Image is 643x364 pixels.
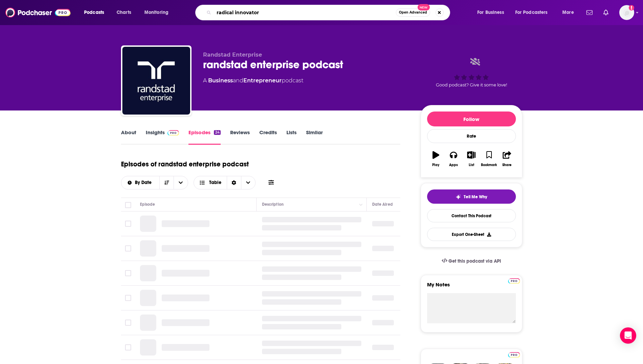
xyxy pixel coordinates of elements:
[480,147,498,171] button: Bookmark
[125,295,131,301] span: Toggle select row
[445,147,462,171] button: Apps
[619,5,634,20] span: Logged in as maeghanchase
[121,180,160,185] button: open menu
[5,6,71,19] img: Podchaser - Follow, Share and Rate Podcasts
[481,163,497,167] div: Bookmark
[427,209,516,222] a: Contact This Podcast
[140,7,177,18] button: open menu
[167,130,179,136] img: Podchaser Pro
[477,8,504,17] span: For Business
[449,163,458,167] div: Apps
[214,7,396,18] input: Search podcasts, credits, & more...
[140,200,155,208] div: Episode
[427,129,516,143] div: Rate
[188,129,220,145] a: Episodes24
[601,7,611,18] a: Show notifications dropdown
[202,5,457,20] div: Search podcasts, credits, & more...
[498,147,516,171] button: Share
[125,320,131,326] span: Toggle select row
[456,194,461,200] img: tell me why sparkle
[619,5,634,20] img: User Profile
[262,200,284,208] div: Description
[418,4,430,11] span: New
[464,194,487,200] span: Tell Me Why
[203,52,262,58] span: Randstad Enterprise
[473,7,513,18] button: open menu
[121,176,188,189] h2: Choose List sort
[174,176,188,189] button: open menu
[469,163,474,167] div: List
[79,7,113,18] button: open menu
[306,129,323,145] a: Similar
[508,352,520,358] img: Podchaser Pro
[122,47,190,115] img: randstad enterprise podcast
[427,112,516,126] button: Follow
[562,8,574,17] span: More
[399,11,427,14] span: Open Advanced
[146,129,179,145] a: InsightsPodchaser Pro
[584,7,595,18] a: Show notifications dropdown
[508,278,520,284] img: Podchaser Pro
[448,258,501,264] span: Get this podcast via API
[396,8,430,17] button: Open AdvancedNew
[462,147,480,171] button: List
[209,180,221,185] span: Table
[515,8,548,17] span: For Podcasters
[508,351,520,358] a: Pro website
[117,8,131,17] span: Charts
[203,77,303,85] div: A podcast
[112,7,135,18] a: Charts
[144,8,168,17] span: Monitoring
[159,176,174,189] button: Sort Direction
[125,270,131,276] span: Toggle select row
[436,253,507,269] a: Get this podcast via API
[243,77,282,84] a: Entrepreneur
[357,201,365,209] button: Column Actions
[619,5,634,20] button: Show profile menu
[214,130,220,135] div: 24
[427,189,516,204] button: tell me why sparkleTell Me Why
[84,8,104,17] span: Podcasts
[511,7,558,18] button: open menu
[230,129,250,145] a: Reviews
[620,327,636,344] div: Open Intercom Messenger
[372,200,393,208] div: Date Aired
[286,129,297,145] a: Lists
[502,163,511,167] div: Share
[508,277,520,284] a: Pro website
[432,163,439,167] div: Play
[427,281,516,293] label: My Notes
[194,176,256,189] button: Choose View
[125,344,131,350] span: Toggle select row
[233,77,243,84] span: and
[629,5,634,11] svg: Add a profile image
[121,160,249,168] h1: Episodes of randstad enterprise podcast
[227,176,241,189] div: Sort Direction
[421,52,522,94] div: Good podcast? Give it some love!
[121,129,136,145] a: About
[427,228,516,241] button: Export One-Sheet
[436,82,507,87] span: Good podcast? Give it some love!
[208,77,233,84] a: Business
[125,221,131,227] span: Toggle select row
[135,180,154,185] span: By Date
[259,129,277,145] a: Credits
[427,147,445,171] button: Play
[125,245,131,251] span: Toggle select row
[558,7,582,18] button: open menu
